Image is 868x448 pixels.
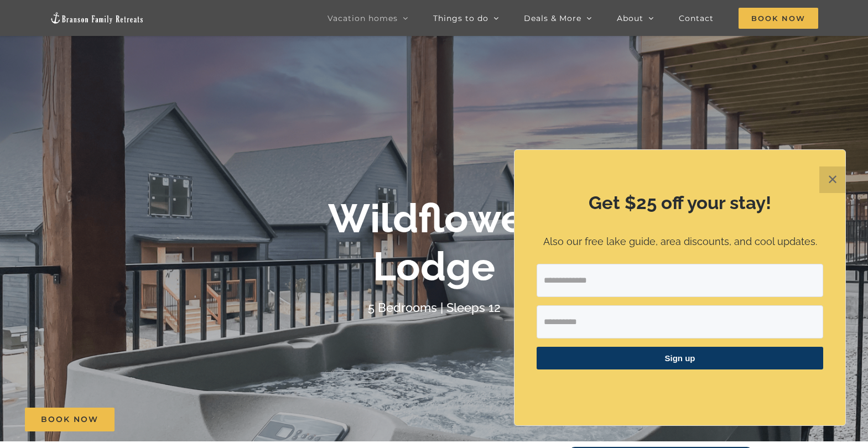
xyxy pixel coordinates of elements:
[433,14,488,22] span: Things to do
[739,8,818,29] span: Book Now
[537,190,823,216] h2: Get $25 off your stay!
[368,300,501,315] h4: 5 Bedrooms | Sleeps 12
[537,264,823,297] input: Email Address
[819,166,846,193] button: Close
[537,305,823,338] input: First Name
[524,14,581,22] span: Deals & More
[25,408,115,431] a: Book Now
[679,14,714,22] span: Contact
[617,14,643,22] span: About
[328,195,540,289] b: Wildflower Lodge
[537,383,823,395] p: ​
[41,415,98,424] span: Book Now
[50,12,144,24] img: Branson Family Retreats Logo
[537,234,823,250] p: Also our free lake guide, area discounts, and cool updates.
[537,347,823,369] button: Sign up
[328,14,398,22] span: Vacation homes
